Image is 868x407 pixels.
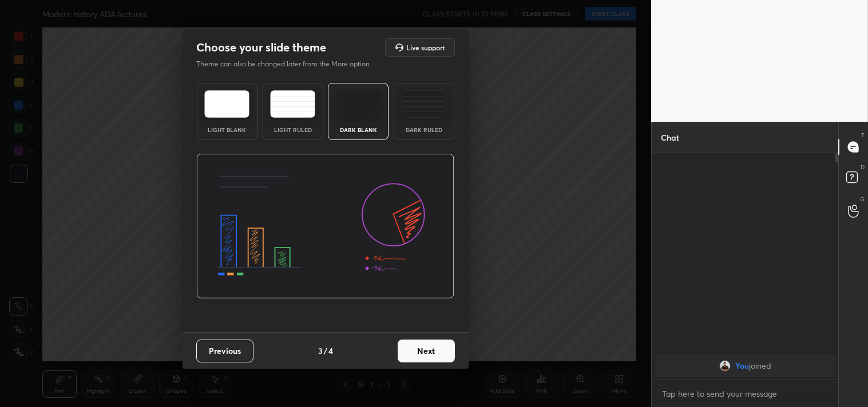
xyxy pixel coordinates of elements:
img: lightRuledTheme.5fabf969.svg [270,90,315,118]
img: darkTheme.f0cc69e5.svg [336,90,381,118]
div: grid [652,352,838,380]
span: You [735,361,748,370]
h4: 4 [328,345,333,357]
h4: 3 [318,345,323,357]
span: joined [748,361,771,370]
img: darkThemeBanner.d06ce4a2.svg [196,154,454,299]
div: Light Ruled [270,127,316,133]
button: Next [398,340,455,362]
h4: / [324,345,327,357]
p: D [861,163,865,171]
h5: Live support [406,44,445,51]
p: Chat [652,122,688,153]
h2: Choose your slide theme [196,40,326,55]
p: T [861,131,865,139]
div: Light Blank [204,127,250,133]
button: Previous [196,340,253,362]
div: Dark Ruled [401,127,447,133]
img: lightTheme.e5ed3b09.svg [204,90,249,118]
p: Theme can also be changed later from the More option [196,59,382,69]
div: Dark Blank [335,127,381,133]
img: 50a2b7cafd4e47798829f34b8bc3a81a.jpg [719,360,730,372]
img: darkRuledTheme.de295e13.svg [401,90,446,118]
p: G [860,195,865,203]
